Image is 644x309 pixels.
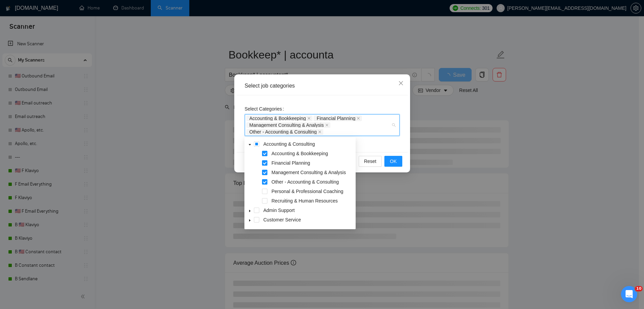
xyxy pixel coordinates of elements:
span: close [398,80,404,86]
span: OK [390,158,397,165]
span: 10 [635,286,643,291]
span: Financial Planning [270,159,354,167]
button: Close [392,74,410,93]
span: Customer Service [263,217,301,222]
span: close [325,123,329,127]
span: Recruiting & Human Resources [270,197,354,205]
span: Admin Support [263,208,295,213]
span: Accounting & Bookkeeping [249,116,306,121]
span: Reset [364,158,377,165]
button: Reset [359,156,382,167]
span: Accounting & Bookkeeping [246,116,312,121]
span: Personal & Professional Coaching [271,189,343,194]
span: Personal & Professional Coaching [270,187,354,195]
span: Admin Support [262,206,354,214]
iframe: Intercom live chat [621,286,637,302]
span: caret-down [248,143,252,146]
span: Customer Service [262,216,354,224]
span: Management Consulting & Analysis [271,170,346,175]
span: close [357,117,360,120]
input: Select Categories [325,129,326,135]
span: close [318,130,321,134]
button: OK [384,156,402,167]
span: Management Consulting & Analysis [246,122,330,128]
span: Accounting & Consulting [263,141,315,147]
span: Other - Accounting & Consulting [271,179,339,185]
span: caret-down [248,209,252,213]
span: caret-down [248,219,252,222]
div: Select job categories [245,82,400,90]
span: close [307,117,311,120]
span: Management Consulting & Analysis [249,123,324,127]
label: Select Categories [245,103,287,114]
span: Other - Accounting & Consulting [246,129,323,135]
span: Financial Planning [314,116,362,121]
span: Data Science & Analytics [262,225,354,233]
span: Accounting & Bookkeeping [271,151,328,156]
span: Other - Accounting & Consulting [270,178,354,186]
span: Financial Planning [317,116,355,121]
span: Accounting & Bookkeeping [270,149,354,158]
span: Financial Planning [271,160,310,166]
span: Accounting & Consulting [262,140,354,148]
span: Management Consulting & Analysis [270,168,354,176]
span: Other - Accounting & Consulting [249,129,317,134]
span: Recruiting & Human Resources [271,198,338,204]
